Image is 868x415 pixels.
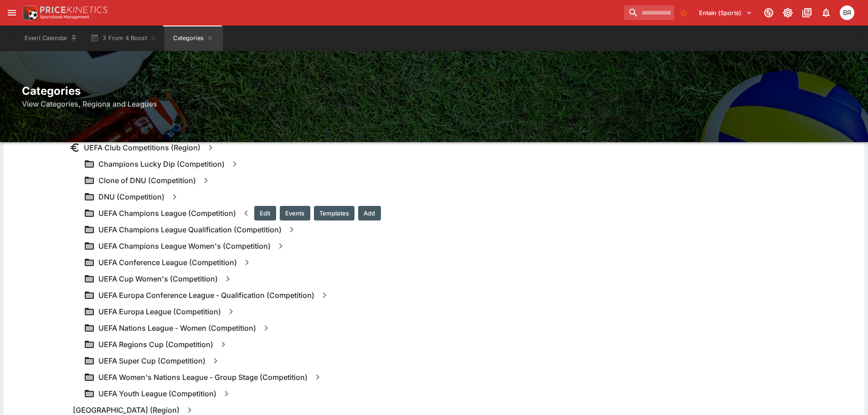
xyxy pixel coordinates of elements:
[624,5,674,20] input: search
[98,258,237,267] h6: UEFA Conference League (Competition)
[98,323,256,333] h6: UEFA Nations League - Women (Competition)
[73,405,180,415] h6: [GEOGRAPHIC_DATA] (Region)
[760,5,777,21] button: Connected to PK
[98,225,282,235] h6: UEFA Champions League Qualification (Competition)
[164,26,223,51] button: Categories
[254,206,276,220] button: Edit
[98,274,218,284] h6: UEFA Cup Women's (Competition)
[22,84,846,98] h2: Categories
[840,5,854,20] div: Ben Raymond
[98,307,221,317] h6: UEFA Europa League (Competition)
[40,15,89,19] img: Sportsbook Management
[314,206,354,220] button: Templates
[358,206,381,220] button: Add
[20,4,38,22] img: PriceKinetics Logo
[98,209,236,218] h6: UEFA Champions League (Competition)
[98,192,164,202] h6: DNU (Competition)
[19,26,83,51] button: Event Calendar
[676,5,691,20] button: No Bookmarks
[98,356,205,366] h6: UEFA Super Cup (Competition)
[98,291,314,300] h6: UEFA Europa Conference League - Qualification (Competition)
[4,5,20,21] button: open drawer
[85,26,162,51] button: 3 From 4 Boost
[693,5,758,20] button: Select Tenant
[98,176,196,185] h6: Clone of DNU (Competition)
[98,389,216,399] h6: UEFA Youth League (Competition)
[818,5,834,21] button: Notifications
[98,340,213,349] h6: UEFA Regions Cup (Competition)
[98,241,271,251] h6: UEFA Champions League Women's (Competition)
[98,159,225,169] h6: Champions Lucky Dip (Competition)
[837,3,857,23] button: Ben Raymond
[84,143,200,153] h6: UEFA Club Competitions (Region)
[280,206,310,220] button: Events
[98,373,308,382] h6: UEFA Women's Nations League - Group Stage (Competition)
[22,98,846,109] h6: View Categories, Regions and Leagues
[780,5,796,21] button: Toggle light/dark mode
[40,6,108,13] img: PriceKinetics
[799,5,815,21] button: Documentation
